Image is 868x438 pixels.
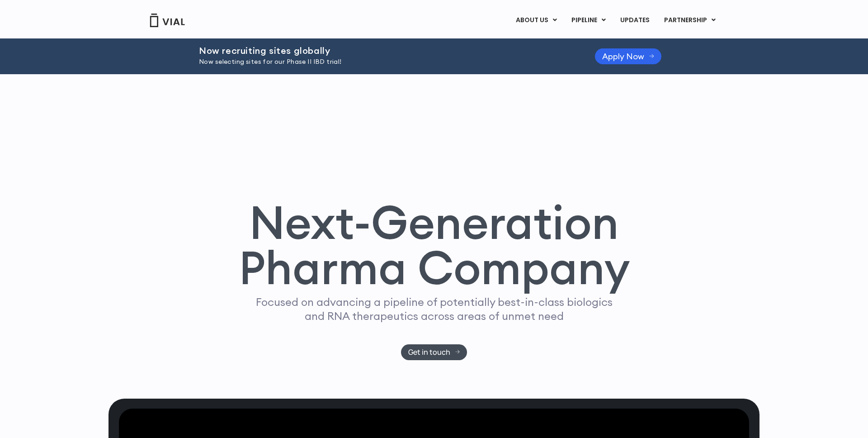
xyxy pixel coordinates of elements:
[238,200,630,291] h1: Next-Generation Pharma Company
[408,349,450,356] span: Get in touch
[564,13,613,28] a: PIPELINEMenu Toggle
[401,344,467,360] a: Get in touch
[657,13,723,28] a: PARTNERSHIPMenu Toggle
[252,295,616,323] p: Focused on advancing a pipeline of potentially best-in-class biologics and RNA therapeutics acros...
[602,53,644,60] span: Apply Now
[509,13,564,28] a: ABOUT USMenu Toggle
[149,14,185,27] img: Vial Logo
[613,13,656,28] a: UPDATES
[199,46,572,56] h2: Now recruiting sites globally
[595,48,661,64] a: Apply Now
[199,57,572,67] p: Now selecting sites for our Phase II IBD trial!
